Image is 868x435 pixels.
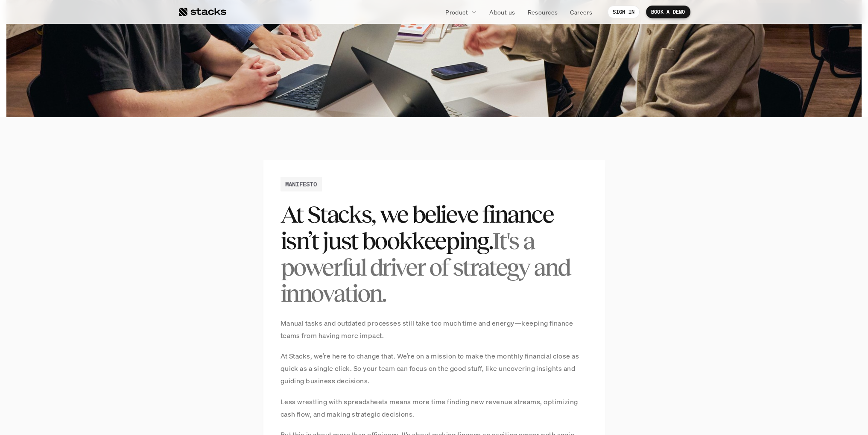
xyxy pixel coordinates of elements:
a: SIGN IN [608,6,640,18]
p: Product [445,8,468,17]
p: BOOK A DEMO [651,9,685,15]
p: Resources [527,8,558,17]
p: SIGN IN [613,9,634,15]
p: Manual tasks and outdated processes still take too much time and energy—keeping finance teams fro... [281,317,588,342]
p: Careers [570,8,592,17]
h2: At Stacks, we believe finance isn’t just bookkeeping. [281,201,588,306]
p: Less wrestling with spreadsheets means more time finding new revenue streams, optimizing cash flo... [281,396,588,420]
p: About us [489,8,515,17]
a: BOOK A DEMO [646,6,690,18]
a: Resources [522,4,563,20]
a: About us [484,4,520,20]
a: Careers [565,4,597,20]
h2: MANIFESTO [285,179,317,188]
span: It's a powerful driver of strategy and innovation. [281,227,574,307]
p: At Stacks, we’re here to change that. We’re on a mission to make the monthly financial close as q... [281,350,588,387]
